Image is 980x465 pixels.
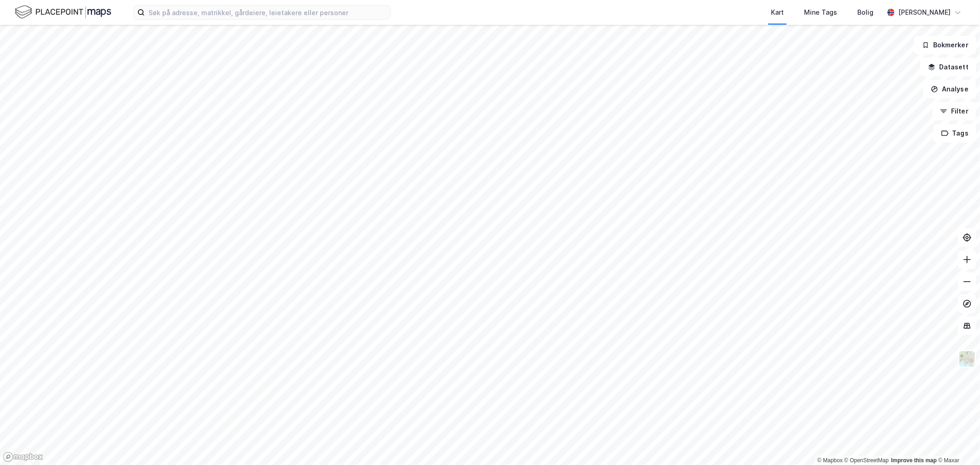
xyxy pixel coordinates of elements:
[932,102,976,120] button: Filter
[771,7,784,18] div: Kart
[3,452,43,462] a: Mapbox homepage
[844,457,889,464] a: OpenStreetMap
[920,58,976,76] button: Datasett
[934,421,980,465] div: Kontrollprogram for chat
[857,7,873,18] div: Bolig
[934,124,976,142] button: Tags
[898,7,951,18] div: [PERSON_NAME]
[914,36,976,54] button: Bokmerker
[934,421,980,465] iframe: Chat Widget
[804,7,837,18] div: Mine Tags
[958,350,976,368] img: Z
[15,4,111,20] img: logo.f888ab2527a4732fd821a326f86c7f29.svg
[817,457,843,464] a: Mapbox
[145,6,390,19] input: Søk på adresse, matrikkel, gårdeiere, leietakere eller personer
[923,80,976,98] button: Analyse
[891,457,937,464] a: Improve this map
